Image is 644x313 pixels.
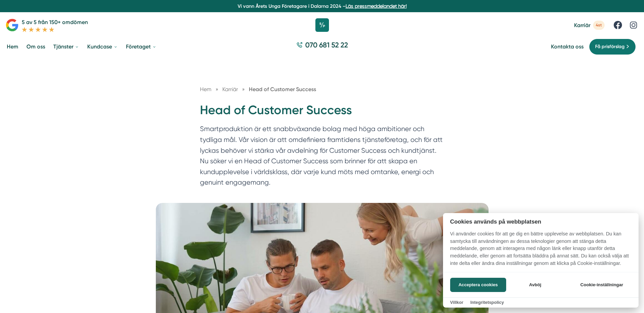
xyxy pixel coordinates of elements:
h2: Cookies används på webbplatsen [443,218,639,225]
button: Acceptera cookies [450,278,506,292]
a: Integritetspolicy [470,300,504,305]
p: Vi använder cookies för att ge dig en bättre upplevelse av webbplatsen. Du kan samtycka till anvä... [443,230,639,272]
a: Villkor [450,300,463,305]
button: Avböj [508,278,562,292]
button: Cookie-inställningar [572,278,631,292]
